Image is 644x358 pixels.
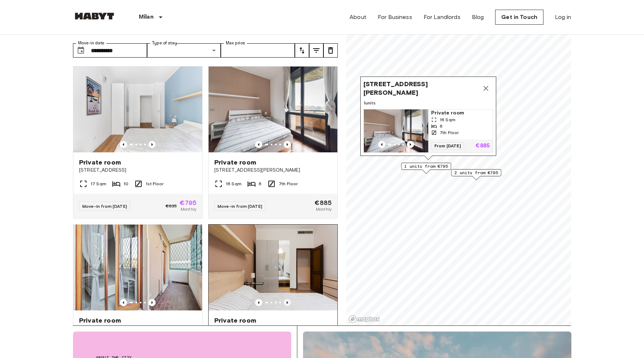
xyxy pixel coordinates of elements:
span: Private room [79,316,121,325]
span: 6 [440,123,443,129]
img: Marketing picture of unit IT-14-044-001-02H [209,67,337,152]
button: tune [309,43,323,58]
span: Monthly [316,206,332,212]
span: 7th Floor [440,129,459,136]
p: €885 [475,143,490,149]
button: Choose date, selected date is 23 Oct 2025 [74,43,88,58]
span: From [DATE] [431,142,464,149]
label: Max price [226,40,245,46]
span: [STREET_ADDRESS] [79,325,196,332]
button: Previous image [255,141,262,148]
span: 1st Floor [146,181,164,187]
span: 1 units from €795 [404,163,448,170]
a: Marketing picture of unit IT-14-044-001-02HPrevious imagePrevious imagePrivate room[STREET_ADDRES... [208,66,338,219]
span: €885 [314,200,332,206]
span: 16 Sqm [440,117,455,123]
p: Milan [139,13,153,21]
button: Previous image [148,141,156,148]
span: [STREET_ADDRESS][PERSON_NAME] [214,167,332,174]
button: Previous image [255,299,262,306]
img: Marketing picture of unit IT-14-035-002-08H [73,67,202,152]
a: Mapbox logo [348,315,380,323]
span: Move-in from [DATE] [218,203,262,209]
span: Private room [214,158,256,167]
span: €835 [166,203,177,209]
a: About [350,13,366,21]
span: 6 [259,181,262,187]
span: Monthly [181,206,196,212]
span: [STREET_ADDRESS][PERSON_NAME] [364,80,479,97]
button: tune [323,43,338,58]
span: [STREET_ADDRESS] [79,167,196,174]
div: Map marker [451,169,501,180]
span: 16 Sqm [226,181,241,187]
span: 17 Sqm [91,181,106,187]
img: Marketing picture of unit IT-14-029-004-01H [73,225,202,310]
button: Previous image [120,141,127,148]
button: Previous image [120,299,127,306]
span: Move-in from [DATE] [82,203,127,209]
span: 10 [123,181,128,187]
span: 7th Floor [279,181,298,187]
button: Previous image [284,299,291,306]
a: For Business [378,13,412,21]
button: tune [295,43,309,58]
a: For Landlords [424,13,460,21]
span: 2 units from €795 [454,170,498,176]
span: Private room [431,109,490,117]
span: Private room [214,316,256,325]
span: 1 units [364,100,493,106]
button: Previous image [284,141,291,148]
a: Blog [472,13,484,21]
span: [STREET_ADDRESS] [214,325,332,332]
button: Previous image [407,141,414,148]
a: Marketing picture of unit IT-14-035-002-08HPrevious imagePrevious imagePrivate room[STREET_ADDRES... [73,66,203,219]
label: Move-in date [78,40,104,46]
img: Marketing picture of unit IT-14-044-001-02H [364,109,428,152]
button: Previous image [148,299,156,306]
img: Marketing picture of unit IT-14-029-001-02H [209,225,337,310]
a: Marketing picture of unit IT-14-044-001-02HPrevious imagePrevious imagePrivate room16 Sqm67th Flo... [364,109,493,153]
a: Get in Touch [495,10,543,25]
img: Habyt [73,13,116,20]
a: Log in [555,13,571,21]
canvas: Map [346,2,571,325]
label: Type of stay [152,40,177,46]
div: Map marker [360,77,496,160]
button: Previous image [378,141,385,148]
span: Private room [79,158,121,167]
span: €795 [180,200,196,206]
div: Map marker [401,163,451,174]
